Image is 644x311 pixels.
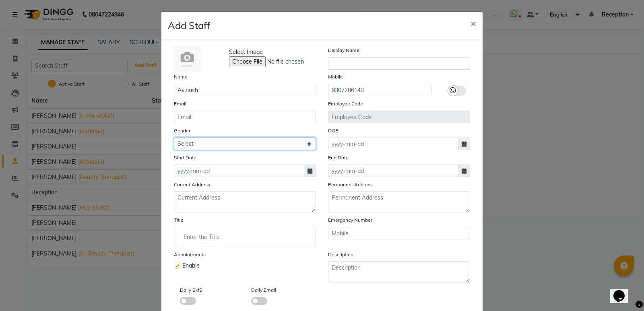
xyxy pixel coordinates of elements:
label: Daily Email [251,286,276,294]
input: Mobile [328,227,470,239]
iframe: chat widget [610,279,636,303]
input: Email [174,111,316,123]
label: Emergency Number [328,216,372,224]
label: Employee Code [328,100,363,107]
label: Current Address [174,181,210,188]
input: yyyy-mm-dd [328,165,458,177]
img: Cinque Terre [174,46,200,72]
input: yyyy-mm-dd [174,165,304,177]
input: yyyy-mm-dd [328,138,458,150]
label: Mobile [328,73,343,80]
label: Description [328,251,353,258]
input: Name [174,84,316,96]
h4: Add Staff [168,18,210,33]
span: Enable [182,262,200,270]
label: Display Name [328,47,359,54]
input: Enter the Title [178,229,312,245]
button: Close [464,12,483,34]
input: Employee Code [328,111,470,123]
label: Daily SMS [180,286,202,294]
label: DOB [328,127,339,134]
label: Gender [174,127,190,134]
label: Start Date [174,154,196,161]
span: × [471,17,476,29]
span: Select Image [229,48,263,56]
label: Email [174,100,186,107]
label: Appointments [174,251,206,258]
input: Select Image [229,56,339,67]
label: End Date [328,154,349,161]
label: Title [174,216,184,224]
input: Mobile [328,84,431,96]
label: Name [174,73,188,80]
label: Permanent Address [328,181,373,188]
